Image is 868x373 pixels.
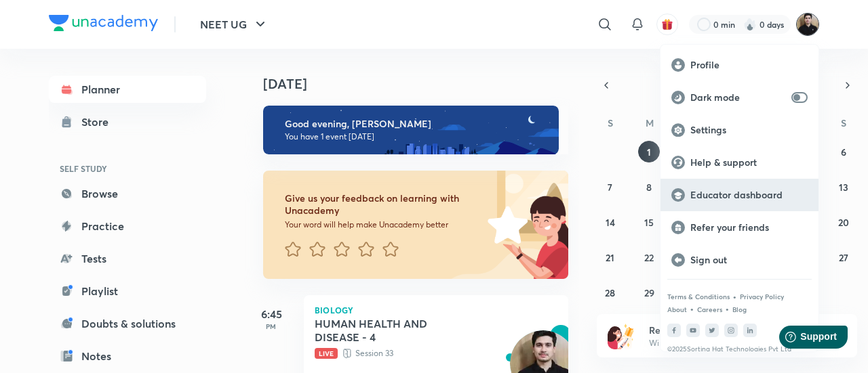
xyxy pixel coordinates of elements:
[660,146,818,179] a: Help & support
[690,124,808,136] p: Settings
[690,189,808,201] p: Educator dashboard
[667,345,812,353] p: © 2025 Sorting Hat Technologies Pvt Ltd
[690,59,808,71] p: Profile
[667,292,730,301] a: Terms & Conditions
[725,303,730,315] div: •
[697,305,722,313] a: Careers
[690,303,694,315] div: •
[747,320,853,358] iframe: Help widget launcher
[667,305,687,313] a: About
[660,179,818,211] a: Educator dashboard
[660,49,818,81] a: Profile
[690,254,808,266] p: Sign out
[690,221,808,234] p: Refer your friends
[732,305,747,313] a: Blog
[740,292,784,301] a: Privacy Policy
[660,114,818,146] a: Settings
[732,290,737,303] div: •
[690,91,786,104] p: Dark mode
[690,156,808,169] p: Help & support
[660,211,818,244] a: Refer your friends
